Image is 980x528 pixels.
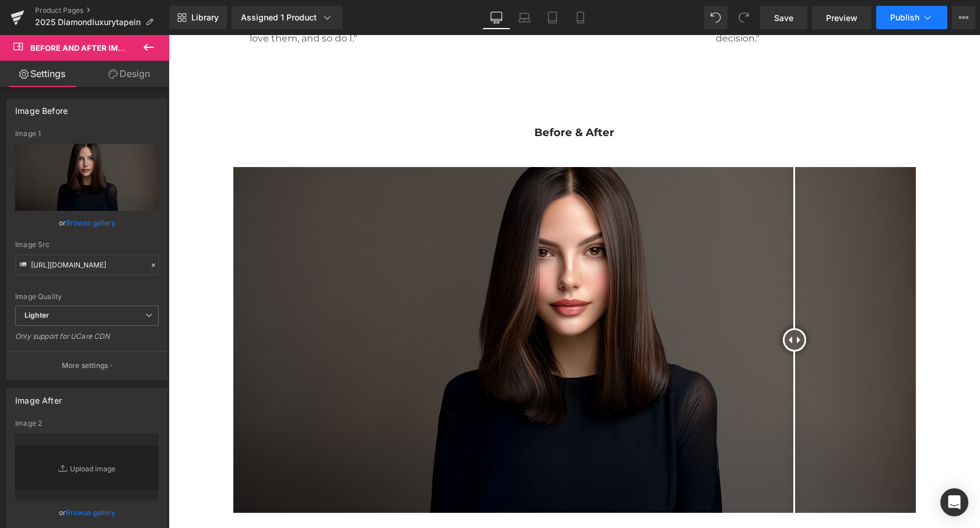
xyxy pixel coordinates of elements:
span: Preview [826,12,857,24]
button: Publish [876,6,947,29]
a: Browse gallery [66,502,116,523]
div: Image 1 [15,130,159,138]
div: Image Src [15,241,159,249]
a: Preview [812,6,871,29]
a: Laptop [510,6,538,29]
h2: Before & After [65,91,747,104]
p: More settings [62,360,108,371]
div: or [15,217,159,229]
a: Design [87,61,171,87]
a: Mobile [566,6,594,29]
div: Assigned 1 Product [241,12,333,23]
div: Image 2 [15,419,159,428]
button: Undo [704,6,727,29]
span: 2025 Diamondluxurytapein [35,18,141,27]
button: More [952,6,975,29]
div: Open Intercom Messenger [940,488,968,516]
span: Library [191,12,219,23]
button: More settings [7,352,167,379]
div: or [15,506,159,519]
span: Before and After Images [30,43,139,53]
span: Save [774,12,793,24]
button: Redo [732,6,755,29]
div: Image Before [15,99,68,116]
b: Lighter [24,311,49,319]
a: Browse gallery [66,213,116,233]
div: Image After [15,389,62,405]
div: Image Quality [15,293,159,301]
div: Only support for UCare CDN [15,332,159,349]
input: Link [15,255,159,275]
a: Product Pages [35,6,169,15]
a: New Library [169,6,227,29]
a: Desktop [482,6,510,29]
span: Publish [890,13,919,22]
a: Tablet [538,6,566,29]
